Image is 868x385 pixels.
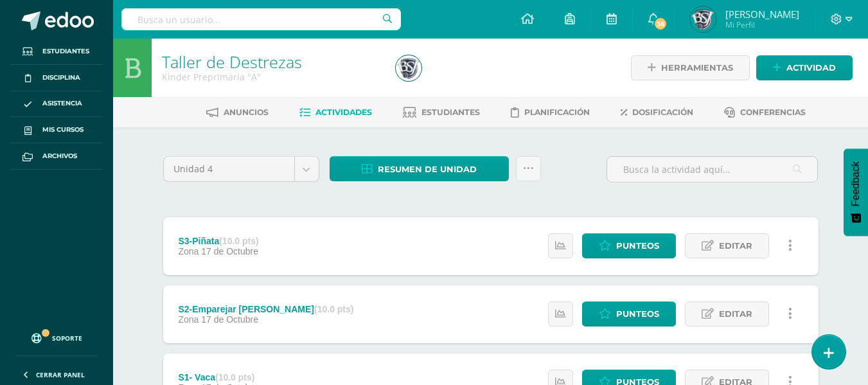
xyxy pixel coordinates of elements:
[725,19,799,30] span: Mi Perfil
[661,56,733,80] span: Herramientas
[524,107,590,117] span: Planificación
[178,314,199,325] span: Zona
[42,73,80,83] span: Disciplina
[621,102,693,123] a: Dosificación
[52,334,82,343] span: Soporte
[315,107,372,117] span: Actividades
[582,233,676,258] a: Punteos
[616,234,659,258] span: Punteos
[178,246,199,256] span: Zona
[42,151,77,161] span: Archivos
[756,55,853,80] a: Actividad
[740,107,806,117] span: Conferencias
[616,302,659,326] span: Punteos
[42,125,84,135] span: Mis cursos
[178,236,258,246] div: S3-Piñata
[162,71,380,83] div: Kinder Preprimaria 'A'
[10,65,103,91] a: Disciplina
[10,39,103,65] a: Estudiantes
[607,157,817,182] input: Busca la actividad aquí...
[10,91,103,118] a: Asistencia
[219,236,258,246] strong: (10.0 pts)
[844,148,868,236] button: Feedback - Mostrar encuesta
[724,102,806,123] a: Conferencias
[178,304,353,314] div: S2-Emparejar [PERSON_NAME]
[653,17,668,31] span: 36
[378,157,477,181] span: Resumen de unidad
[10,117,103,143] a: Mis cursos
[403,102,480,123] a: Estudiantes
[162,53,380,71] h1: Taller de Destrezas
[725,8,799,21] span: [PERSON_NAME]
[36,370,85,379] span: Cerrar panel
[10,143,103,170] a: Archivos
[206,102,269,123] a: Anuncios
[299,102,372,123] a: Actividades
[15,321,98,352] a: Soporte
[719,234,752,258] span: Editar
[224,107,269,117] span: Anuncios
[719,302,752,326] span: Editar
[421,107,480,117] span: Estudiantes
[786,56,836,80] span: Actividad
[162,51,302,73] a: Taller de Destrezas
[396,55,421,81] img: 3fd003597c13ba8f79d60c6ace793a6e.png
[631,55,750,80] a: Herramientas
[164,157,319,181] a: Unidad 4
[173,157,285,181] span: Unidad 4
[215,372,254,382] strong: (10.0 pts)
[201,314,258,325] span: 17 de Octubre
[314,304,353,314] strong: (10.0 pts)
[690,6,716,32] img: 3fd003597c13ba8f79d60c6ace793a6e.png
[511,102,590,123] a: Planificación
[178,372,258,382] div: S1- Vaca
[582,301,676,327] a: Punteos
[632,107,693,117] span: Dosificación
[42,46,89,57] span: Estudiantes
[330,156,509,181] a: Resumen de unidad
[201,246,258,256] span: 17 de Octubre
[42,98,82,109] span: Asistencia
[850,161,862,206] span: Feedback
[121,8,401,30] input: Busca un usuario...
